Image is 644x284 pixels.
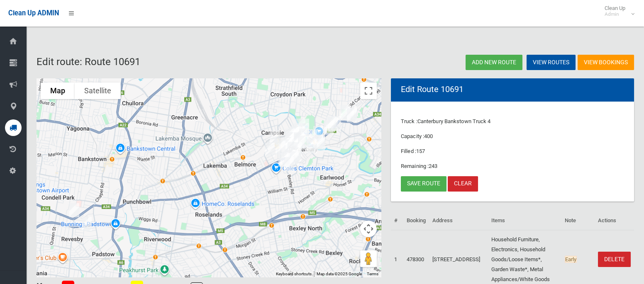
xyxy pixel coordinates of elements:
button: Show street map [41,83,75,99]
div: 243-249 Canterbury Road, CANTERBURY NSW 2193 [304,126,320,147]
div: 1/370 Beamish Street, CAMPSIE NSW 2194 [276,135,293,155]
a: Clear [448,176,478,192]
div: 2/160 Canterbury Road, CANTERBURY NSW 2193 [320,117,337,138]
span: Clean Up [600,5,634,17]
div: 38 Bexley Road, CAMPSIE NSW 2194 [282,146,298,167]
div: 19 Stanley Street, CAMPSIE NSW 2194 [279,136,295,157]
th: Booking [403,211,429,230]
p: Filled : [401,146,624,156]
h2: Edit route: Route 10691 [37,56,330,67]
div: 610-618 New Canterbury Road, HURLSTONE PARK NSW 2193 [344,103,361,124]
div: 43 Messiter Street, CAMPSIE NSW 2194 [288,144,305,165]
div: 5-9 Hill Street, CAMPSIE NSW 2194 [282,125,298,146]
div: 24 Wonga Street, CANTERBURY NSW 2193 [296,120,312,141]
small: Admin [605,11,625,17]
a: Save route [401,176,446,192]
div: 12 South Parade, CANTERBURY NSW 2193 [292,115,309,136]
div: 68 Park Street, CAMPSIE NSW 2194 [290,129,307,150]
div: 68 Amy Street, CAMPSIE NSW 2194 [266,127,283,148]
div: 1/29 Oswald Street, CAMPSIE NSW 2194 [291,122,308,143]
th: Note [561,211,595,230]
div: 76 Park Street, CAMPSIE NSW 2194 [291,130,307,151]
div: 54 Viking Street, CAMPSIE NSW 2194 [277,150,293,170]
span: 157 [416,148,425,154]
div: 41 Berna Street, CANTERBURY NSW 2193 [310,132,327,153]
div: 28 Canton Street, CANTERBURY NSW 2193 [303,135,320,156]
div: 42 Berna Street, CANTERBURY NSW 2193 [312,131,328,152]
span: 400 [424,133,433,139]
a: Terms (opens in new tab) [367,272,378,276]
button: Map camera controls [360,221,377,237]
a: DELETE [598,252,631,267]
div: 2-4 Beaumont Street, CAMPSIE NSW 2194 [272,137,289,158]
a: Open this area in Google Maps (opens a new window) [39,266,66,277]
div: 3A Dove Street, REVESBY NSW 2212 [78,214,95,234]
th: Items [488,211,561,230]
div: 13 Unara Street, CAMPSIE NSW 2194 [282,129,299,150]
div: 29 High Street, CANTERBURY NSW 2193 [304,136,320,157]
span: Map data ©2025 Google [317,272,362,276]
div: 38 Cross Street, CAMPSIE NSW 2194 [285,148,302,169]
div: 3 Dunkeld Avenue, HURLSTONE PARK NSW 2193 [328,113,344,134]
img: Google [39,266,66,277]
div: 12 Woodside Avenue, HURLSTONE PARK NSW 2193 [344,105,360,126]
div: 2/14 Gould Street, CAMPSIE NSW 2194 [289,120,305,141]
span: Canterbury Bankstown Truck 4 [417,118,491,124]
button: Show satellite imagery [75,83,121,99]
a: View Routes [527,55,576,70]
div: 10 Robertson Street, CAMPSIE NSW 2194 [284,138,301,159]
div: 45 Viking Street, CAMPSIE NSW 2194 [275,149,292,170]
div: 2A Charles Street, CANTERBURY NSW 2193 [310,123,327,143]
div: 682-704 New Canterbury Road, HURLSTONE PARK NSW 2193 [337,102,354,122]
div: 1 McKenzie Street, CAMPSIE NSW 2194 [261,139,278,160]
th: Actions [595,211,634,230]
p: Remaining : [401,161,624,171]
div: 3/31 Park Street, CAMPSIE NSW 2194 [286,124,302,144]
a: Add new route [466,55,522,70]
p: Truck : [401,117,624,126]
span: Early [565,256,577,263]
th: Address [429,211,488,230]
div: 17 Northcote Street, CANTERBURY NSW 2193 [289,139,305,160]
span: 243 [429,163,437,169]
div: 8 Stanley Street, CAMPSIE NSW 2194 [281,134,297,154]
a: View Bookings [578,55,634,70]
div: 57 Berna Street, CANTERBURY NSW 2193 [312,133,328,154]
p: Capacity : [401,131,624,141]
button: Keyboard shortcuts [276,271,312,277]
div: 128 Canterbury Road, HURLSTONE PARK NSW 2193 [324,114,341,134]
button: Drag Pegman onto the map to open Street View [360,250,377,267]
div: 16 Melford Street, HURLSTONE PARK NSW 2193 [337,103,354,124]
span: Clean Up ADMIN [8,9,59,17]
div: 8 Waratah Street, CANTERBURY NSW 2193 [296,125,312,146]
div: 9 Unara Street, CAMPSIE NSW 2194 [283,129,299,150]
th: # [391,211,403,230]
div: 2c Victoria Street, REVESBY NSW 2212 [66,200,83,221]
button: Toggle fullscreen view [360,83,377,99]
div: 1 Cooks Avenue, CANTERBURY NSW 2193 [295,132,311,153]
div: 30 Park Street, CAMPSIE NSW 2194 [288,123,304,143]
div: 83b Vicliffe Avenue, CAMPSIE NSW 2194 [281,154,297,175]
div: 33 Messiter Street, CAMPSIE NSW 2194 [287,142,304,163]
header: Edit Route 10691 [391,81,473,97]
div: 40 Bexley Road, CAMPSIE NSW 2194 [282,147,299,167]
div: 37 Church Street, CANTERBURY NSW 2193 [323,113,339,134]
